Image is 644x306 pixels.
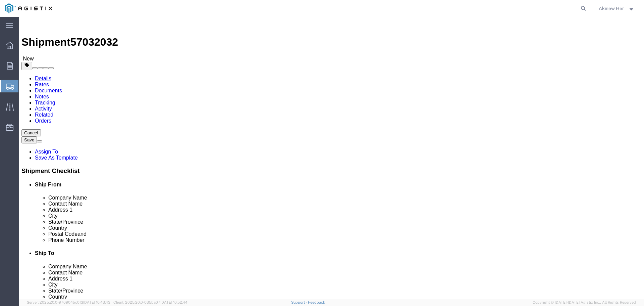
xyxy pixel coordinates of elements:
a: Support [291,300,308,304]
span: [DATE] 10:43:43 [83,300,110,304]
span: Copyright © [DATE]-[DATE] Agistix Inc., All Rights Reserved [533,300,636,305]
img: logo [5,3,52,13]
a: Feedback [308,300,325,304]
iframe: FS Legacy Container [19,17,644,299]
span: Client: 2025.20.0-035ba07 [113,300,187,304]
span: [DATE] 10:52:44 [160,300,187,304]
span: Akinew Her [599,5,624,12]
button: Akinew Her [598,4,635,12]
span: Server: 2025.20.0-970904bc0f3 [27,300,110,304]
